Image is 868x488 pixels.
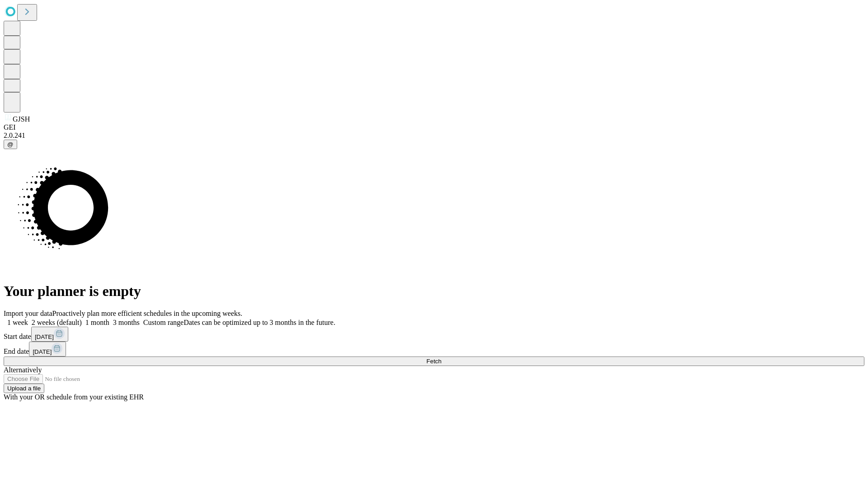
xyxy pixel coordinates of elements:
span: Fetch [426,358,441,365]
div: GEI [4,123,864,131]
button: Fetch [4,357,864,366]
button: [DATE] [31,327,68,342]
span: Proactively plan more efficient schedules in the upcoming weeks. [52,310,242,317]
div: 2.0.241 [4,131,864,140]
span: 1 week [7,319,28,326]
span: With your OR schedule from your existing EHR [4,393,144,401]
button: [DATE] [29,342,66,357]
span: 2 weeks (default) [32,319,82,326]
span: @ [7,141,14,148]
span: 3 months [113,319,140,326]
span: [DATE] [33,348,52,355]
span: Import your data [4,310,52,317]
span: [DATE] [35,333,54,340]
span: Dates can be optimized up to 3 months in the future. [184,319,335,326]
div: End date [4,342,864,357]
button: @ [4,140,17,149]
span: GJSH [13,115,30,123]
div: Start date [4,327,864,342]
span: Custom range [143,319,184,326]
span: 1 month [85,319,109,326]
span: Alternatively [4,366,42,374]
button: Upload a file [4,384,44,393]
h1: Your planner is empty [4,283,864,300]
